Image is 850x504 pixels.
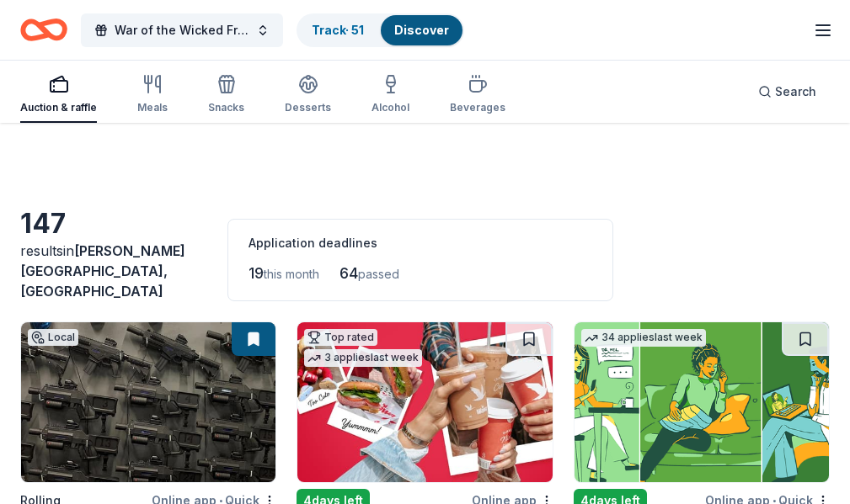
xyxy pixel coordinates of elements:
[581,329,706,347] div: 34 applies last week
[208,67,244,123] button: Snacks
[312,23,364,37] a: Track· 51
[137,101,168,114] div: Meals
[20,207,207,241] div: 147
[20,10,67,50] a: Home
[21,322,275,482] img: Image for Tac Ops Laser Tag
[304,349,422,367] div: 3 applies last week
[297,322,552,482] img: Image for Wawa Foundation
[450,67,505,123] button: Beverages
[339,264,358,282] span: 64
[575,322,829,482] img: Image for BetterHelp Social Impact
[450,101,505,114] div: Beverages
[249,233,592,253] div: Application deadlines
[372,67,409,123] button: Alcohol
[115,20,249,40] span: War of the Wicked Friendly 10uC
[20,242,185,300] span: in
[264,267,319,281] span: this month
[358,267,399,281] span: passed
[137,67,168,123] button: Meals
[81,13,283,47] button: War of the Wicked Friendly 10uC
[208,101,244,114] div: Snacks
[775,82,816,102] span: Search
[304,329,377,346] div: Top rated
[297,13,464,47] button: Track· 51Discover
[285,101,331,114] div: Desserts
[745,75,830,109] button: Search
[372,101,409,114] div: Alcohol
[20,241,207,301] div: results
[20,67,97,123] button: Auction & raffle
[28,329,78,346] div: Local
[285,67,331,123] button: Desserts
[20,242,185,300] span: [PERSON_NAME][GEOGRAPHIC_DATA], [GEOGRAPHIC_DATA]
[249,264,264,282] span: 19
[394,23,449,37] a: Discover
[20,101,97,114] div: Auction & raffle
